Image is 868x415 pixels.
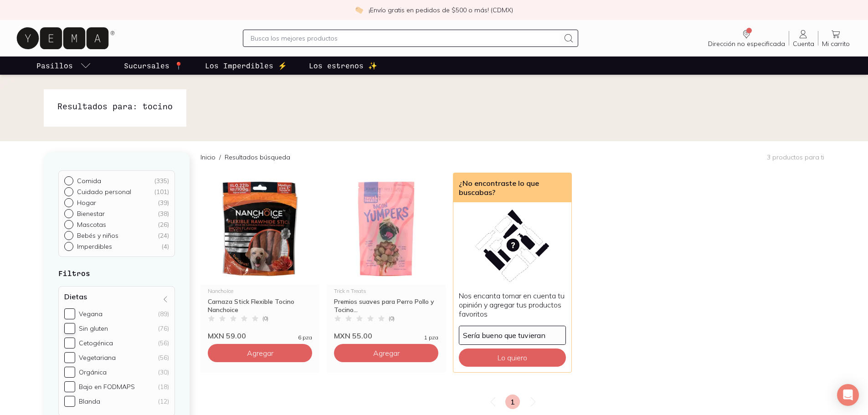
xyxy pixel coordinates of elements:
div: Blanda [79,397,100,405]
div: ( 26 ) [158,220,169,229]
p: Comida [77,177,101,185]
a: Inicio [200,153,216,161]
span: MXN 59.00 [208,331,246,340]
p: Sucursales 📍 [124,60,183,71]
span: / [216,153,225,162]
a: 1 [505,395,520,409]
div: ( 38 ) [158,210,169,218]
div: Cetogénica [79,339,113,347]
p: Los estrenos ✨ [309,60,377,71]
div: Vegana [79,310,103,318]
a: Premios suaves para Perro Pollo y Tocino Trick&TreatsTrick n TreatsPremios suaves para Perro Poll... [327,173,446,340]
div: (76) [158,324,169,333]
a: Los estrenos ✨ [307,56,379,75]
div: (56) [158,354,169,362]
p: Nos encanta tomar en cuenta tu opinión y agregar tus productos favoritos [459,291,566,318]
input: Vegana(89) [64,308,75,319]
span: Mi carrito [822,40,850,48]
p: Los Imperdibles ⚡️ [205,60,287,71]
p: ¡Envío gratis en pedidos de $500 o más! (CDMX) [369,5,513,15]
a: Carnaza Stick Flexible Tocino NanchoiceNanchoiceCarnaza Stick Flexible Tocino Nanchoice(0)MXN 59.... [200,173,319,340]
p: Mascotas [77,220,106,229]
input: Orgánica(30) [64,367,75,378]
p: Imperdibles [77,242,112,251]
input: Sin gluten(76) [64,323,75,334]
p: Pasillos [36,60,73,71]
p: Resultados búsqueda [225,153,290,162]
span: MXN 55.00 [334,331,372,340]
div: (18) [158,383,169,391]
img: check [355,6,363,14]
input: Busca los mejores productos [251,33,560,44]
span: Agregar [247,348,273,358]
h4: Dietas [64,292,87,301]
div: ( 101 ) [154,188,169,196]
a: Cuenta [789,29,818,48]
div: Sin gluten [79,324,108,333]
span: Dirección no especificada [708,40,785,48]
a: Mi carrito [818,29,853,48]
img: Premios suaves para Perro Pollo y Tocino Trick&Treats [327,173,446,285]
span: ( 0 ) [389,316,395,321]
span: 6 pza [298,335,312,340]
strong: Filtros [58,269,90,277]
span: Agregar [373,348,400,358]
div: Trick n Treats [334,288,438,294]
button: Agregar [208,344,312,362]
p: Cuidado personal [77,188,131,196]
span: ( 0 ) [262,316,268,321]
a: pasillo-todos-link [35,56,93,75]
div: Nanchoice [208,288,312,294]
a: Dirección no especificada [704,29,789,48]
input: Blanda(12) [64,396,75,407]
p: Hogar [77,199,96,207]
div: (30) [158,368,169,376]
p: Bienestar [77,210,105,218]
div: Premios suaves para Perro Pollo y Tocino... [334,297,438,314]
div: ( 24 ) [158,231,169,240]
span: 1 pza [424,335,438,340]
div: Vegetariana [79,354,116,362]
button: Agregar [334,344,438,362]
input: Bajo en FODMAPS(18) [64,381,75,392]
div: ( 39 ) [158,199,169,207]
a: Sucursales 📍 [122,56,185,75]
div: ¿No encontraste lo que buscabas? [453,173,571,202]
div: ( 4 ) [161,242,169,251]
div: (56) [158,339,169,347]
p: Bebés y niños [77,231,118,240]
div: (89) [158,310,169,318]
a: Los Imperdibles ⚡️ [203,56,289,75]
span: Cuenta [793,40,814,48]
img: Carnaza Stick Flexible Tocino Nanchoice [200,173,319,285]
div: Orgánica [79,368,107,376]
h1: Resultados para: tocino [57,100,173,112]
input: Vegetariana(56) [64,352,75,363]
input: Cetogénica(56) [64,338,75,348]
button: Lo quiero [459,348,566,367]
p: 3 productos para ti [767,153,824,161]
div: (12) [158,397,169,405]
div: Open Intercom Messenger [837,384,859,406]
div: Carnaza Stick Flexible Tocino Nanchoice [208,297,312,314]
div: Bajo en FODMAPS [79,383,135,391]
div: ( 335 ) [154,177,169,185]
